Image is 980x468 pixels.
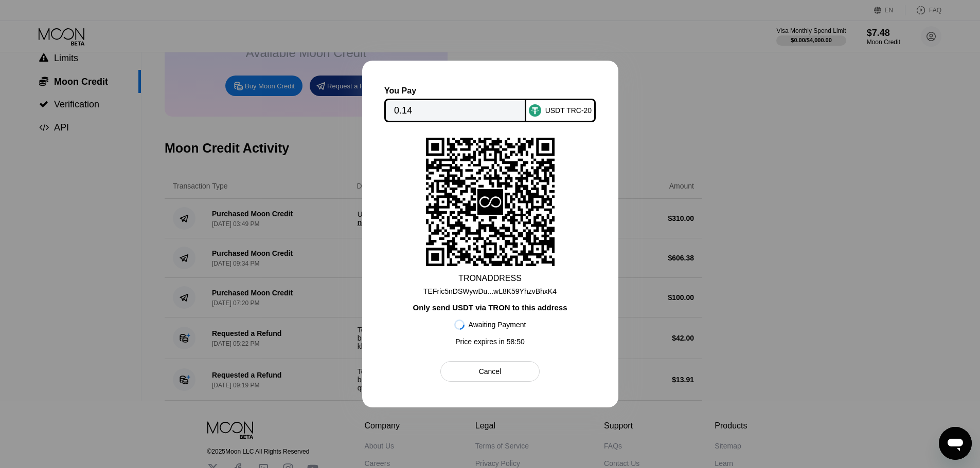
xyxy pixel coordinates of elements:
[469,321,526,329] div: Awaiting Payment
[389,86,592,122] div: You PayUSDT TRC-20
[507,338,525,346] span: 58 : 50
[384,86,526,96] div: You Pay
[413,303,567,312] div: Only send USDT via TRON to this address
[479,367,502,376] div: Cancel
[423,283,557,295] div: TEFric5nDSWywDu...wL8K59YhzvBhxK4
[545,106,592,115] div: USDT TRC-20
[455,338,525,346] div: Price expires in
[423,287,557,295] div: TEFric5nDSWywDu...wL8K59YhzvBhxK4
[440,361,540,382] div: Cancel
[458,274,522,283] div: TRON ADDRESS
[939,427,972,460] iframe: Button to launch messaging window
